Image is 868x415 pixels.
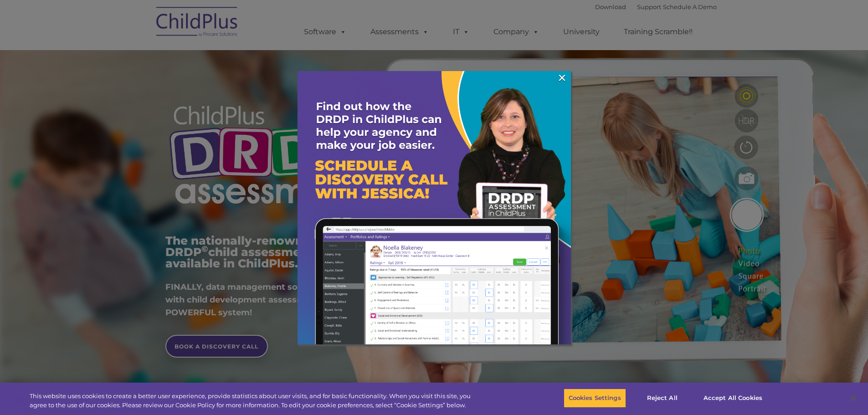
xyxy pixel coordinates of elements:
[564,389,626,408] button: Cookies Settings
[634,389,691,408] button: Reject All
[699,389,767,408] button: Accept All Cookies
[557,73,567,82] a: ×
[843,388,863,408] button: Close
[30,392,478,410] div: This website uses cookies to create a better user experience, provide statistics about user visit...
